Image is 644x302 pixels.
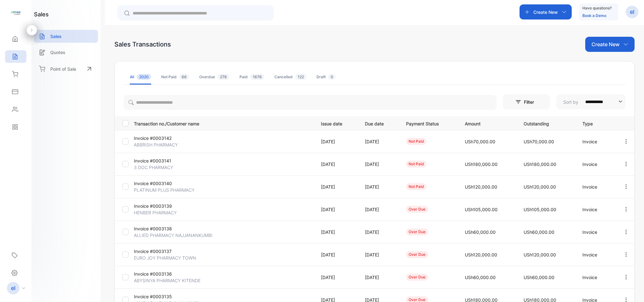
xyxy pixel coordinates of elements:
a: Point of Sale [34,62,98,76]
p: Invoice #0003139 [134,203,194,209]
span: USh70,000.00 [465,139,495,144]
span: 1676 [250,74,264,80]
p: Invoice [582,206,610,213]
p: [DATE] [365,251,393,258]
p: Invoice #0003137 [134,248,194,255]
img: logo [11,8,20,18]
div: not paid [406,161,427,167]
span: 276 [217,74,229,80]
p: Create New [533,9,558,15]
span: USh105,000.00 [524,207,556,212]
div: Not Paid [161,74,189,80]
p: [DATE] [321,138,352,145]
span: USh60,000.00 [524,275,554,280]
div: Overdue [199,74,229,80]
p: Invoice #0003141 [134,157,194,164]
p: el [630,8,634,16]
p: [DATE] [321,274,352,281]
p: Have questions? [582,5,612,11]
span: USh120,000.00 [524,184,556,189]
p: Invoice #0003142 [134,135,194,141]
p: [DATE] [365,161,393,167]
button: Sort by [556,94,625,109]
div: Cancelled [274,74,306,80]
p: Invoice #0003135 [134,293,194,300]
p: Quotes [50,49,65,56]
p: Invoice #0003136 [134,271,194,277]
div: not paid [406,138,427,145]
span: 122 [295,74,306,80]
div: over due [406,274,428,281]
span: USh105,000.00 [465,207,498,212]
p: Type [582,119,610,127]
p: Invoice #0003138 [134,225,194,232]
p: [DATE] [365,274,393,281]
p: [DATE] [321,229,352,235]
button: Create New [520,4,572,19]
a: Sales [34,30,98,43]
p: Point of Sale [50,66,76,72]
iframe: LiveChat chat widget [618,276,644,302]
div: over due [406,206,428,213]
span: USh60,000.00 [465,229,496,235]
p: PLATINUM PLUS PHARMACY [134,187,195,193]
div: over due [406,251,428,258]
p: 3 DOC PHARMACY [134,164,194,171]
p: Payment Status [406,119,452,127]
p: Invoice [582,274,610,281]
p: [DATE] [365,229,393,235]
p: Invoice [582,229,610,235]
div: over due [406,228,428,235]
p: ALLIED PHARMACY NAJJANANKUMBI [134,232,212,239]
p: Sort by [563,99,578,105]
span: USh70,000.00 [524,139,554,144]
div: Draft [316,74,336,80]
p: [DATE] [365,138,393,145]
p: Invoice [582,138,610,145]
span: USh180,000.00 [524,162,556,167]
p: ABYSINYA PHARMACY KITENDE [134,277,201,284]
p: Invoice [582,161,610,167]
a: Book a Demo [582,13,606,18]
span: USh60,000.00 [465,275,496,280]
p: Invoice [582,251,610,258]
p: EURO JOY PHARMACY TOWN [134,255,196,261]
p: [DATE] [321,251,352,258]
a: Quotes [34,46,98,59]
p: Create New [592,41,619,48]
p: Invoice #0003140 [134,180,194,187]
p: [DATE] [321,184,352,190]
p: el [11,284,15,292]
span: 2020 [137,74,151,80]
p: Amount [465,119,511,127]
p: Issue date [321,119,352,127]
span: USh180,000.00 [465,162,498,167]
span: USh120,000.00 [465,184,497,189]
span: USh120,000.00 [465,252,497,257]
div: Sales Transactions [114,40,171,49]
div: All [130,74,151,80]
p: Invoice [582,184,610,190]
span: 0 [328,74,336,80]
p: HENBER PHARMACY [134,209,194,216]
p: [DATE] [321,206,352,213]
p: ABBRISH PHARMACY [134,141,194,148]
p: Transaction no./Customer name [134,119,313,127]
span: 66 [179,74,189,80]
p: Sales [50,33,62,40]
button: Create New [585,37,635,52]
div: Paid [239,74,264,80]
span: USh60,000.00 [524,229,554,235]
div: not paid [406,183,427,190]
span: USh120,000.00 [524,252,556,257]
button: el [626,4,638,19]
p: Due date [365,119,393,127]
h1: sales [34,10,49,19]
p: [DATE] [365,184,393,190]
p: Outstanding [524,119,570,127]
p: [DATE] [365,206,393,213]
p: [DATE] [321,161,352,167]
